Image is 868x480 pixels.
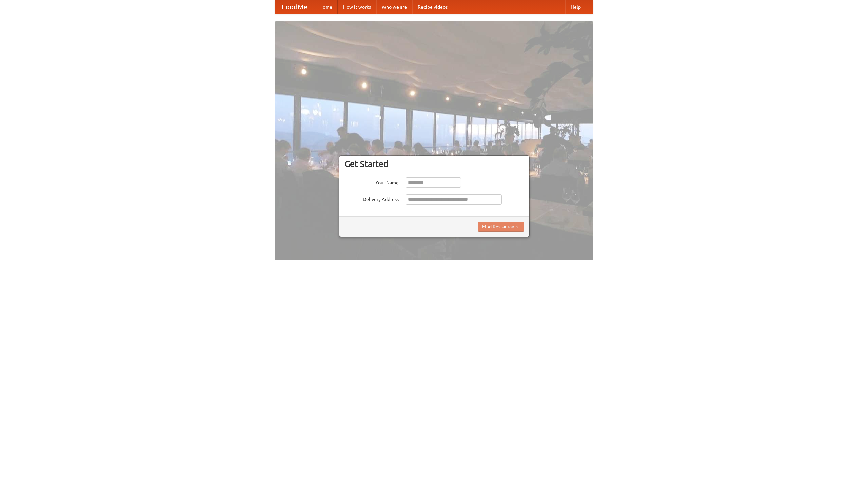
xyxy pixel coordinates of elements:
a: FoodMe [275,0,314,14]
a: Recipe videos [412,0,453,14]
a: Home [314,0,338,14]
label: Your Name [344,177,399,186]
h3: Get Started [344,159,524,169]
a: Who we are [376,0,412,14]
button: Find Restaurants! [478,222,524,232]
label: Delivery Address [344,194,399,203]
a: Help [565,0,586,14]
a: How it works [338,0,376,14]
